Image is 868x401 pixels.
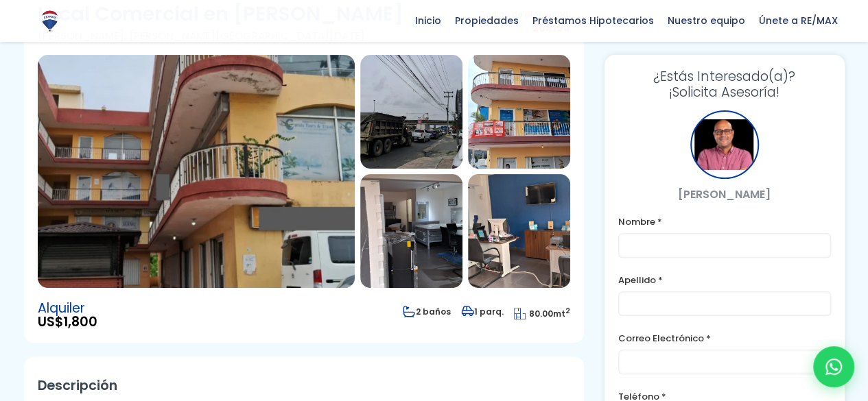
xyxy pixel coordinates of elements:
span: Nuestro equipo [661,10,752,31]
span: US$ [38,315,97,329]
span: 1,800 [63,313,97,331]
img: Local Comercial en Jacobo Majluta [468,55,570,169]
span: Alquiler [38,302,97,315]
span: 1 parq. [461,306,504,317]
img: Local Comercial en Jacobo Majluta [38,55,355,288]
p: [PERSON_NAME] [618,186,831,203]
label: Apellido * [618,271,831,289]
span: Préstamos Hipotecarios [526,10,661,31]
span: Únete a RE/MAX [752,10,845,31]
span: ¿Estás Interesado(a)? [618,69,831,84]
img: Local Comercial en Jacobo Majluta [468,174,570,288]
img: Local Comercial en Jacobo Majluta [360,174,462,288]
img: Logo de REMAX [38,9,62,33]
sup: 2 [565,306,570,316]
span: Inicio [408,10,448,31]
h3: ¡Solicita Asesoría! [618,69,831,100]
label: Correo Electrónico * [618,330,831,347]
span: 2 baños [403,306,451,317]
span: 80.00 [529,308,553,319]
span: mt [514,308,570,319]
span: Propiedades [448,10,526,31]
label: Nombre * [618,213,831,230]
img: Local Comercial en Jacobo Majluta [360,55,462,169]
div: Julio Holguin [690,110,759,179]
h2: Descripción [38,370,570,401]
